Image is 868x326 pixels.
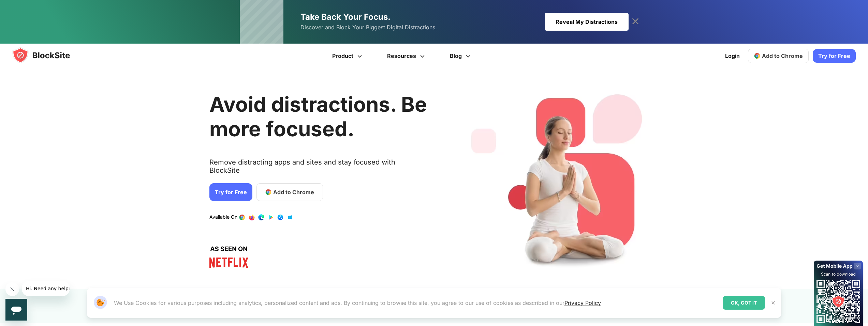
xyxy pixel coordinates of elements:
h1: Avoid distractions. Be more focused. [209,92,427,141]
img: chrome-icon.svg [754,52,761,59]
text: Available On [209,214,237,221]
span: Take Back Your Focus. [300,12,391,22]
a: Try for Free [209,183,252,201]
div: Reveal My Distractions [545,13,629,31]
iframe: Μήνυμα από εταιρεία [22,281,70,296]
button: Close [769,298,778,307]
p: We Use Cookies for various purposes including analytics, personalized content and ads. By continu... [114,299,601,307]
iframe: Κλείσιμο μηνύματος [5,282,19,296]
span: Hi. Need any help? [4,5,49,10]
text: Remove distracting apps and sites and stay focused with BlockSite [209,158,427,180]
a: Privacy Policy [564,299,601,306]
span: Add to Chrome [273,188,314,196]
div: OK, GOT IT [723,296,765,310]
iframe: Κουμπί για την εκκίνηση του παραθύρου ανταλλαγής μηνυμάτων [5,299,27,321]
a: Product [321,44,376,68]
img: blocksite-icon.5d769676.svg [12,47,83,63]
a: Login [721,48,744,64]
span: Add to Chrome [762,52,803,59]
a: Add to Chrome [256,183,323,201]
img: Close [770,300,776,306]
a: Resources [376,44,438,68]
a: Blog [438,44,484,68]
a: Try for Free [813,49,856,63]
span: Discover and Block Your Biggest Digital Distractions. [300,22,437,32]
a: Add to Chrome [748,49,809,63]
